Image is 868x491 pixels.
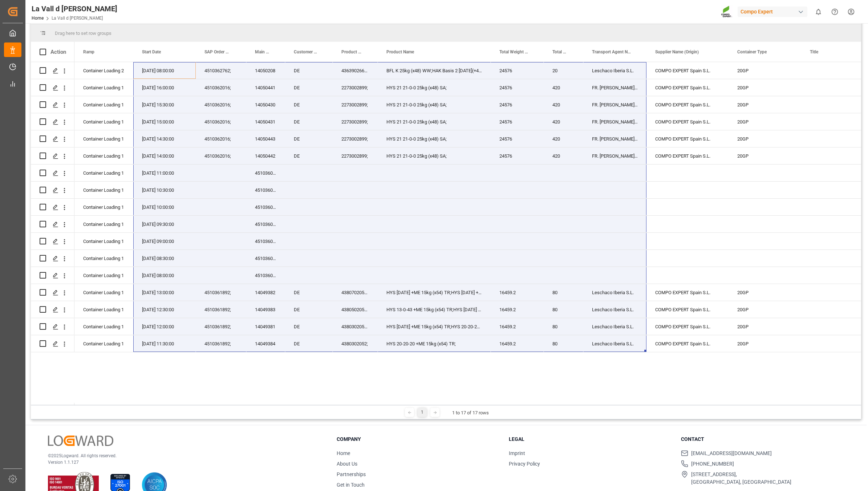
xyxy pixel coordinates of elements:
div: 14050441 [246,79,285,96]
div: Container Loading 1 [83,182,125,199]
div: 16459.2 [491,335,544,352]
div: [DATE] 13:00:00 [133,284,196,301]
div: 4510361892; [196,335,246,352]
a: Home [337,450,350,456]
div: [DATE] 09:00:00 [133,233,196,249]
div: Press SPACE to select this row. [31,250,74,267]
div: 4510362016; [196,113,246,130]
span: Product Number [341,49,362,54]
span: Total Weight (in KGM) [499,49,528,54]
div: COMPO EXPERT Spain S.L. [646,284,729,301]
div: 1 [418,408,427,417]
div: 420 [544,113,583,130]
div: COMPO EXPERT Spain S.L. [646,318,729,335]
div: DE [285,79,333,96]
div: 20GP [729,147,801,164]
div: 24576 [491,113,544,130]
h3: Contact [681,435,844,443]
div: La Vall d [PERSON_NAME] [32,3,117,14]
span: Transport Agent Name [592,49,631,54]
div: 14050442 [246,147,285,164]
div: 4380302052;4380702052; [333,318,378,335]
div: Leschaco Iberia S.L. [583,301,646,318]
div: HYS 13-0-43 +ME 15kg (x54) TR;HYS [DATE] +ME 15kg (x54) TR; [378,301,491,318]
span: Start Date [142,49,161,54]
div: [DATE] 15:00:00 [133,113,196,130]
div: HYS 21 21-0-0 25kg (x48) SA; [378,96,491,113]
a: Partnerships [337,471,366,477]
div: Press SPACE to select this row. [31,233,74,250]
div: [DATE] 12:00:00 [133,318,196,335]
div: 16459.2 [491,284,544,301]
div: 24576 [491,79,544,96]
div: Press SPACE to select this row. [31,318,74,335]
img: Screenshot%202023-09-29%20at%2010.02.21.png_1712312052.png [721,5,733,18]
div: Container Loading 1 [83,199,125,216]
div: 20GP [729,284,801,301]
div: Container Loading 1 [83,97,125,113]
div: Container Loading 1 [83,301,125,318]
button: show 0 new notifications [810,4,827,20]
div: Press SPACE to select this row. [31,301,74,318]
div: Press SPACE to select this row. [31,182,74,199]
div: DE [285,62,333,79]
span: Container Type [737,49,767,54]
div: Container Loading 1 [83,233,125,250]
div: 20GP [729,301,801,318]
div: 4510360546 [GEOGRAPHIC_DATA] [246,165,285,181]
div: 4363902664;4272702004 [333,62,378,79]
div: DE [285,301,333,318]
div: Container Loading 1 [83,216,125,233]
a: About Us [337,461,357,467]
div: Press SPACE to select this row. [31,267,74,284]
div: HYS 21 21-0-0 25kg (x48) SA; [378,130,491,147]
div: Press SPACE to select this row. [31,216,74,233]
div: 2273002899; [333,79,378,96]
div: [DATE] 15:30:00 [133,96,196,113]
div: 420 [544,79,583,96]
div: HYS 21 21-0-0 25kg (x48) SA; [378,147,491,164]
div: COMPO EXPERT Spain S.L. [646,79,729,96]
div: [DATE] 08:00:00 [133,62,196,79]
div: 4510362016; [196,130,246,147]
div: 4510362762; [196,62,246,79]
div: Container Loading 1 [83,165,125,182]
span: Main Reference [255,49,270,54]
p: Version 1.1.127 [48,459,319,466]
span: [EMAIL_ADDRESS][DOMAIN_NAME] [691,450,772,457]
div: DE [285,318,333,335]
div: 4510360546 [GEOGRAPHIC_DATA] [246,250,285,267]
div: 4510360546 [GEOGRAPHIC_DATA] [246,267,285,284]
div: [DATE] 08:30:00 [133,250,196,267]
div: Leschaco Iberia S.L. [583,62,646,79]
div: [DATE] 12:30:00 [133,301,196,318]
div: COMPO EXPERT Spain S.L. [646,130,729,147]
div: DE [285,113,333,130]
a: Home [32,16,44,21]
span: Customer Country (Destination) [294,49,317,54]
div: 20GP [729,130,801,147]
span: [PHONE_NUMBER] [691,460,734,468]
div: 80 [544,284,583,301]
div: 4510360546 [GEOGRAPHIC_DATA] [246,199,285,215]
div: 20GP [729,96,801,113]
div: 16459.2 [491,301,544,318]
div: 80 [544,318,583,335]
div: HYS [DATE] +ME 15kg (x54) TR;HYS [DATE] +ME 15kg (x54) TR; [378,284,491,301]
div: Container Loading 1 [83,284,125,301]
div: FR. [PERSON_NAME] [PERSON_NAME] Gmbh & Co. KG [583,130,646,147]
div: Leschaco Iberia S.L. [583,284,646,301]
div: 14050208 [246,62,285,79]
span: Ramp [83,49,94,54]
div: [DATE] 11:00:00 [133,165,196,181]
div: 24576 [491,62,544,79]
div: 420 [544,147,583,164]
div: HYS 21 21-0-0 25kg (x48) SA; [378,79,491,96]
div: 20GP [729,79,801,96]
h3: Company [337,435,500,443]
a: Imprint [509,450,525,456]
div: COMPO EXPERT Spain S.L. [646,301,729,318]
div: 4510362016; [196,147,246,164]
div: 2273002899; [333,113,378,130]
